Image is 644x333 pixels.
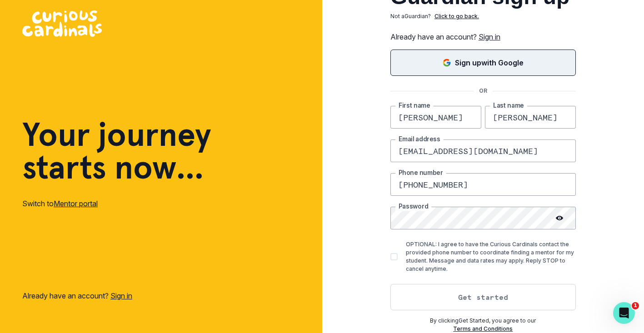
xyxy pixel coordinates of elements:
a: Terms and Conditions [453,325,513,332]
img: Curious Cardinals Logo [22,10,102,37]
button: Get started [390,284,576,310]
iframe: Intercom live chat [613,302,635,324]
p: Sign up with Google [455,57,524,68]
p: OR [474,87,493,95]
a: Sign in [110,291,132,300]
p: Not a Guardian ? [390,12,431,20]
a: Sign in [479,32,500,41]
p: OPTIONAL: I agree to have the Curious Cardinals contact the provided phone number to coordinate f... [406,240,576,273]
button: Sign in with Google (GSuite) [390,50,576,76]
h1: Your journey starts now... [22,118,211,184]
span: Switch to [22,199,54,208]
p: Already have an account? [390,31,576,42]
p: Already have an account? [22,290,132,301]
span: 1 [632,302,639,309]
p: Click to go back. [434,12,479,20]
p: By clicking Get Started , you agree to our [390,317,576,325]
a: Mentor portal [54,199,98,208]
